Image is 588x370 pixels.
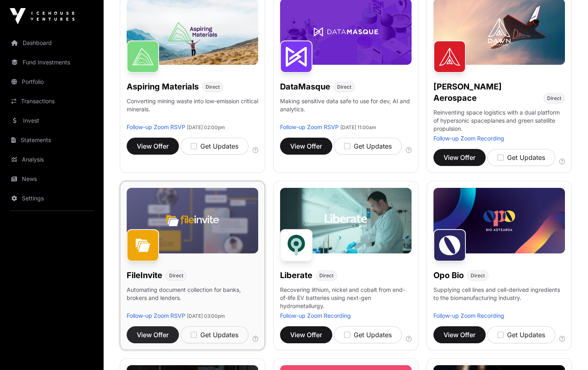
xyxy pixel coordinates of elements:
[280,312,351,319] a: Follow-up Zoom Recording
[433,312,504,319] a: Follow-up Zoom Recording
[127,229,159,262] img: FileInvite
[127,188,258,254] img: File-Invite-Banner.jpg
[280,326,332,343] button: View Offer
[433,326,486,343] button: View Offer
[337,84,351,90] span: Direct
[280,270,312,281] h1: Liberate
[191,330,238,340] div: Get Updates
[127,81,199,92] h1: Aspiring Materials
[290,330,322,340] span: View Offer
[280,188,412,254] img: Liberate-Banner.jpg
[497,330,545,340] div: Get Updates
[280,97,412,123] p: Making sensitive data safe to use for dev, AI and analytics.
[6,151,97,168] a: Analysis
[191,141,238,151] div: Get Updates
[433,40,466,73] img: Dawn Aerospace
[6,189,97,207] a: Settings
[169,272,183,279] span: Direct
[127,286,258,312] p: Automating document collection for banks, brokers and lenders.
[137,141,169,151] span: View Offer
[433,135,504,142] a: Follow-up Zoom Recording
[280,138,332,155] button: View Offer
[6,131,97,149] a: Statements
[127,97,258,123] p: Converting mining waste into low-emission critical minerals.
[433,81,540,104] h1: [PERSON_NAME] Aerospace
[334,326,402,343] button: Get Updates
[6,112,97,130] a: Invest
[6,170,97,188] a: News
[487,149,555,166] button: Get Updates
[319,272,333,279] span: Direct
[548,331,588,370] iframe: Chat Widget
[444,330,475,340] span: View Offer
[280,123,339,130] a: Follow-up Zoom RSVP
[6,34,97,52] a: Dashboard
[280,81,330,92] h1: DataMasque
[127,138,179,155] button: View Offer
[137,330,169,340] span: View Offer
[444,153,475,162] span: View Offer
[6,53,97,71] a: Fund Investments
[6,73,97,91] a: Portfolio
[433,149,486,166] button: View Offer
[433,188,565,254] img: Opo-Bio-Banner.jpg
[127,270,162,281] h1: FileInvite
[344,330,392,340] div: Get Updates
[206,84,220,90] span: Direct
[127,312,185,319] a: Follow-up Zoom RSVP
[10,8,74,24] img: Icehouse Ventures Logo
[340,124,376,130] span: [DATE] 11:00am
[547,95,561,102] span: Direct
[433,108,565,134] p: Reinventing space logistics with a dual platform of hypersonic spaceplanes and green satellite pr...
[187,124,225,130] span: [DATE] 02:00pm
[344,141,392,151] div: Get Updates
[433,286,565,302] p: Supplying cell lines and cell-derived ingredients to the biomanufacturing industry.
[487,326,555,343] button: Get Updates
[127,40,159,73] img: Aspiring Materials
[280,286,412,312] p: Recovering lithium, nickel and cobalt from end-of-life EV batteries using next-gen hydrometallurgy.
[187,313,225,319] span: [DATE] 03:00pm
[180,326,248,343] button: Get Updates
[433,270,464,281] h1: Opo Bio
[334,138,402,155] button: Get Updates
[471,272,485,279] span: Direct
[127,326,179,343] button: View Offer
[290,141,322,151] span: View Offer
[433,229,466,262] img: Opo Bio
[497,153,545,162] div: Get Updates
[280,40,312,73] img: DataMasque
[180,138,248,155] button: Get Updates
[6,92,97,110] a: Transactions
[280,229,312,262] img: Liberate
[127,123,185,130] a: Follow-up Zoom RSVP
